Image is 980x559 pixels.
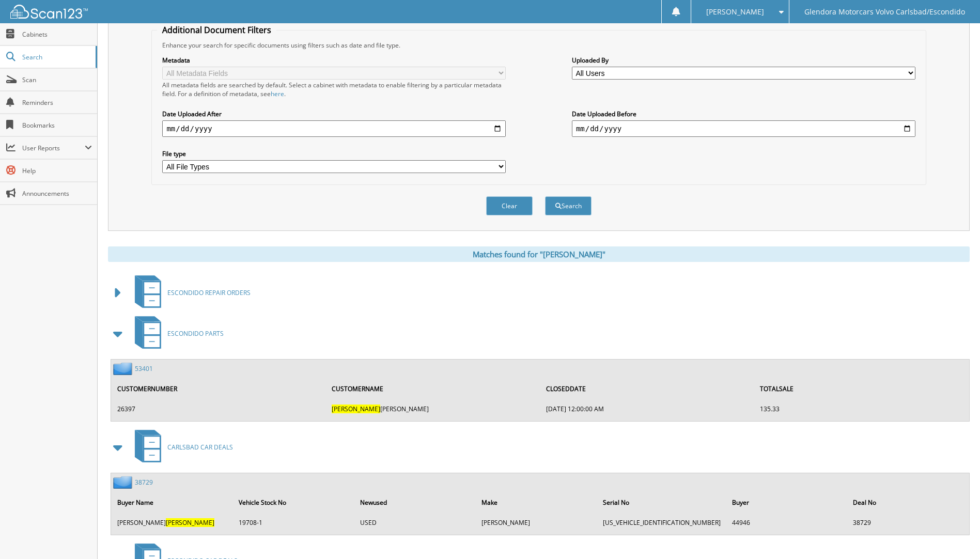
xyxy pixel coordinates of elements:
span: Cabinets [22,30,92,39]
td: [DATE] 12:00:00 AM [541,400,754,417]
img: scan123-logo-white.svg [10,5,88,19]
span: Scan [22,75,92,84]
span: CARLSBAD CAR DEALS [167,443,233,452]
label: Date Uploaded After [162,110,506,118]
td: 19708-1 [234,514,354,531]
th: CUSTOMERNAME [326,378,540,399]
th: Newused [355,492,475,513]
span: Bookmarks [22,121,92,130]
a: ESCONDIDO REPAIR ORDERS [129,272,251,313]
span: Glendora Motorcars Volvo Carlsbad/Escondido [804,9,965,15]
label: Uploaded By [572,56,915,65]
td: [PERSON_NAME] [112,514,232,531]
legend: Additional Document Filters [157,24,276,36]
label: Date Uploaded Before [572,110,915,118]
span: Help [22,166,92,175]
span: [PERSON_NAME] [166,518,214,527]
th: TOTALSALE [755,378,968,399]
span: User Reports [22,144,85,152]
span: Announcements [22,189,92,198]
th: Vehicle Stock No [234,492,354,513]
div: Enhance your search for specific documents using filters such as date and file type. [157,41,920,50]
img: folder2.png [113,362,135,375]
span: ESCONDIDO PARTS [167,329,224,338]
span: ESCONDIDO REPAIR ORDERS [167,288,251,297]
span: Search [22,53,90,61]
td: [PERSON_NAME] [476,514,597,531]
a: ESCONDIDO PARTS [129,313,224,354]
input: end [572,120,915,137]
span: Reminders [22,98,92,107]
td: 135.33 [755,400,968,417]
td: 38729 [848,514,968,531]
th: Make [476,492,597,513]
td: [PERSON_NAME] [326,400,540,417]
span: [PERSON_NAME] [332,405,380,413]
th: CUSTOMERNUMBER [112,378,325,399]
a: 53401 [135,364,153,373]
th: CLOSEDDATE [541,378,754,399]
img: folder2.png [113,476,135,489]
div: Matches found for "[PERSON_NAME]" [108,246,970,262]
td: 44946 [727,514,847,531]
th: Buyer Name [112,492,232,513]
label: File type [162,149,506,158]
label: Metadata [162,56,506,65]
a: 38729 [135,478,153,487]
button: Search [545,196,592,215]
a: here [271,89,284,98]
a: CARLSBAD CAR DEALS [129,427,233,468]
div: All metadata fields are searched by default. Select a cabinet with metadata to enable filtering b... [162,81,506,98]
th: Serial No [598,492,726,513]
td: [US_VEHICLE_IDENTIFICATION_NUMBER] [598,514,726,531]
button: Clear [486,196,533,215]
input: start [162,120,506,137]
td: USED [355,514,475,531]
td: 26397 [112,400,325,417]
span: [PERSON_NAME] [706,9,764,15]
th: Buyer [727,492,847,513]
th: Deal No [848,492,968,513]
iframe: Chat Widget [928,509,980,559]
